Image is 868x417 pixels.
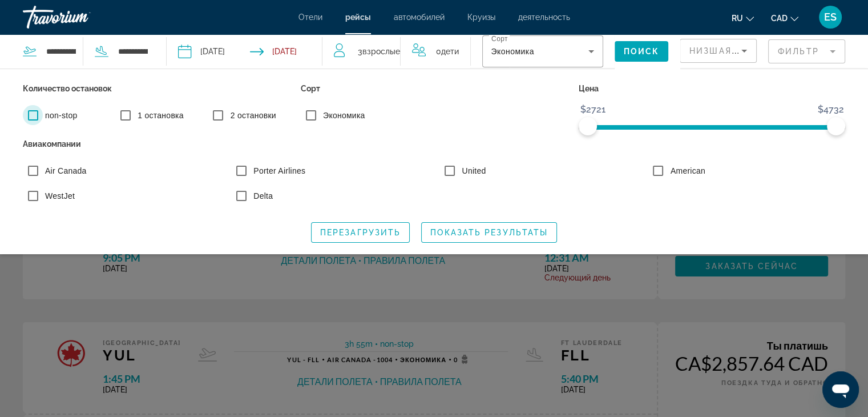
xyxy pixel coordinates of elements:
[518,13,570,22] a: деятельность
[668,165,705,177] label: American
[23,81,289,97] p: Количество остановок
[394,13,445,22] a: автомобилей
[311,222,410,243] button: Перезагрузить
[362,47,400,56] span: Взрослые
[689,46,761,55] span: Низшая цена
[579,117,597,135] span: ngx-slider
[816,101,846,118] span: $4732
[23,136,845,152] p: Авиакомпании
[732,14,743,23] span: ru
[441,47,459,56] span: Дети
[491,47,534,56] span: Экономика
[43,190,75,202] label: WestJet
[579,125,845,127] ngx-slider: ngx-slider
[231,111,276,120] span: 2 остановки
[320,228,401,237] span: Перезагрузить
[430,228,548,237] span: Показать результаты
[579,101,607,118] span: $2721
[345,13,371,22] a: рейсы
[827,117,845,135] span: ngx-slider-max
[421,222,557,243] button: Показать результаты
[436,43,459,59] span: 0
[771,10,798,26] button: Change currency
[768,39,845,64] button: Filter
[358,43,400,59] span: 3
[250,34,297,69] button: Return date: Jan 11, 2026
[822,371,859,408] iframe: Button to launch messaging window
[579,81,845,97] p: Цена
[301,81,567,97] p: Сорт
[624,47,660,56] span: Поиск
[467,13,495,22] a: Круизы
[43,165,87,177] label: Air Canada
[251,165,305,177] label: Porter Airlines
[138,111,183,120] span: 1 остановка
[689,44,747,58] mat-select: Sort by
[178,34,225,69] button: Depart date: Jan 2, 2026
[615,41,669,62] button: Поиск
[815,5,845,29] button: User Menu
[732,10,754,26] button: Change language
[322,34,470,69] button: Travelers: 3 adults, 0 children
[824,11,837,23] span: ES
[460,165,486,177] label: United
[298,13,322,22] a: Отели
[45,111,77,120] span: non-stop
[323,111,365,120] span: Экономика
[491,35,508,43] mat-label: Сорт
[23,2,137,32] a: Travorium
[251,190,273,202] label: Delta
[771,14,788,23] span: CAD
